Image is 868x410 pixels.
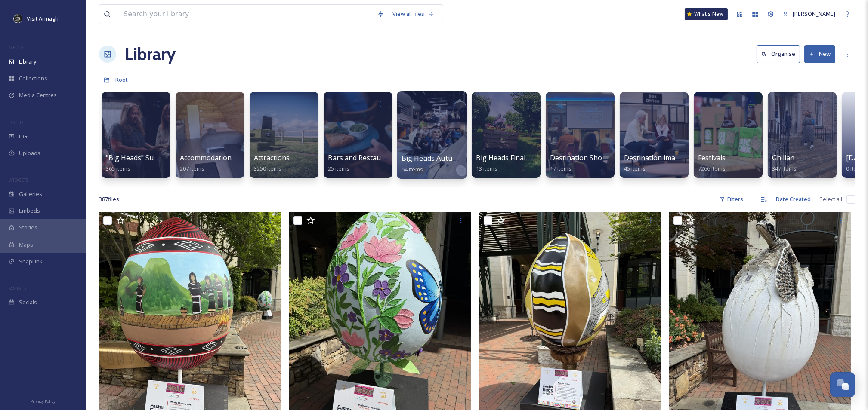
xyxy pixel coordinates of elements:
a: Bars and Restaurants25 items [328,154,398,172]
span: Select all [819,195,842,203]
span: 7266 items [698,165,726,172]
a: Big Heads Autumn 202554 items [402,154,481,173]
span: Ghilian [772,153,794,162]
span: Bars and Restaurants [328,153,398,162]
span: [PERSON_NAME] [793,10,835,18]
span: MEDIA [9,44,24,51]
span: Big Heads Autumn 2025 [402,153,481,163]
span: SOCIALS [9,285,26,291]
span: 17 items [550,165,571,172]
img: THE-FIRST-PLACE-VISIT-ARMAGH.COM-BLACK.jpg [14,14,22,23]
span: SnapLink [19,257,43,266]
a: Accommodation207 items [180,154,232,172]
span: Destination imagery [624,153,690,162]
span: Maps [19,241,33,249]
a: Destination imagery45 items [624,154,690,172]
span: Media Centres [19,91,57,99]
a: Big Heads Final Videos13 items [476,154,549,172]
div: Date Created [772,191,815,208]
a: What's New [685,8,728,20]
a: "Big Heads" Summer Content 2025365 items [106,154,218,172]
a: Festivals7266 items [698,154,726,172]
button: Open Chat [830,372,855,397]
span: Visit Armagh [27,15,59,22]
input: Search your library [119,5,373,24]
span: Attractions [254,153,290,162]
a: Ghilian347 items [772,154,797,172]
span: Root [115,76,128,83]
span: 45 items [624,165,646,172]
span: Collections [19,74,47,83]
span: Embeds [19,207,40,215]
span: UGC [19,132,31,141]
span: 347 items [772,165,797,172]
a: Attractions3250 items [254,154,290,172]
span: Privacy Policy [31,398,56,404]
span: Library [19,58,36,66]
a: [PERSON_NAME] [778,6,840,22]
button: Organise [757,45,800,63]
span: Big Heads Final Videos [476,153,549,162]
span: 25 items [328,165,349,172]
a: Library [125,41,176,67]
span: 387 file s [99,195,119,203]
span: 3250 items [254,165,281,172]
a: Privacy Policy [31,395,56,406]
span: 13 items [476,165,497,172]
span: Galleries [19,190,42,198]
span: 207 items [180,165,204,172]
span: COLLECT [9,119,27,125]
span: WIDGETS [9,177,28,183]
span: Festivals [698,153,726,162]
span: 54 items [402,165,423,173]
span: Socials [19,298,37,306]
span: Accommodation [180,153,232,162]
a: Destination Showcase, The Alex, [DATE]17 items [550,154,679,172]
span: Stories [19,223,37,232]
button: New [804,45,835,63]
div: Filters [715,191,748,208]
span: 0 items [846,165,865,172]
span: Destination Showcase, The Alex, [DATE] [550,153,679,162]
a: View all files [388,6,439,22]
span: 365 items [106,165,130,172]
span: Uploads [19,149,40,157]
a: Root [115,74,128,85]
span: "Big Heads" Summer Content 2025 [106,153,218,162]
